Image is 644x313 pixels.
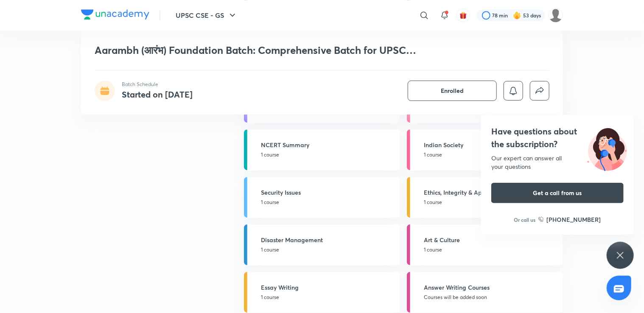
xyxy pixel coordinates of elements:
[491,125,624,151] h4: Have questions about the subscription?
[459,11,467,19] img: avatar
[424,246,558,254] p: 1 course
[424,235,558,244] h5: Art & Culture
[244,177,400,218] a: Security Issues1 course
[538,215,601,224] a: [PHONE_NUMBER]
[261,198,395,206] p: 1 course
[261,235,395,244] h5: Disaster Management
[95,44,427,56] h1: Aarambh (आरंभ) Foundation Batch: Comprehensive Batch for UPSC CSE, 2026 (Bilingual)
[81,9,149,22] a: Company Logo
[407,224,563,265] a: Art & Culture1 course
[122,81,193,88] p: Batch Schedule
[261,283,395,292] h5: Essay Writing
[424,293,558,301] p: Courses will be added soon
[407,272,563,313] a: Answer Writing CoursesCourses will be added soon
[424,188,558,197] h5: Ethics, Integrity & Aptitude
[549,8,563,22] img: Muskan goyal
[261,293,395,301] p: 1 course
[244,129,400,170] a: NCERT Summary1 course
[122,89,193,100] h4: Started on [DATE]
[407,129,563,170] a: Indian Society1 course
[407,177,563,218] a: Ethics, Integrity & Aptitude1 course
[261,188,395,197] h5: Security Issues
[408,81,497,101] button: Enrolled
[547,215,601,224] h6: [PHONE_NUMBER]
[244,272,400,313] a: Essay Writing1 course
[244,224,400,265] a: Disaster Management1 course
[580,125,634,171] img: ttu_illustration_new.svg
[441,87,464,95] span: Enrolled
[171,7,243,24] button: UPSC CSE - GS
[261,140,395,149] h5: NCERT Summary
[424,198,558,206] p: 1 course
[261,151,395,159] p: 1 course
[424,140,558,149] h5: Indian Society
[514,216,536,224] p: Or call us
[424,283,558,292] h5: Answer Writing Courses
[491,183,624,203] button: Get a call from us
[81,9,149,20] img: Company Logo
[513,11,521,20] img: streak
[491,154,624,171] div: Our expert can answer all your questions
[261,246,395,254] p: 1 course
[424,151,558,159] p: 1 course
[456,8,470,22] button: avatar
